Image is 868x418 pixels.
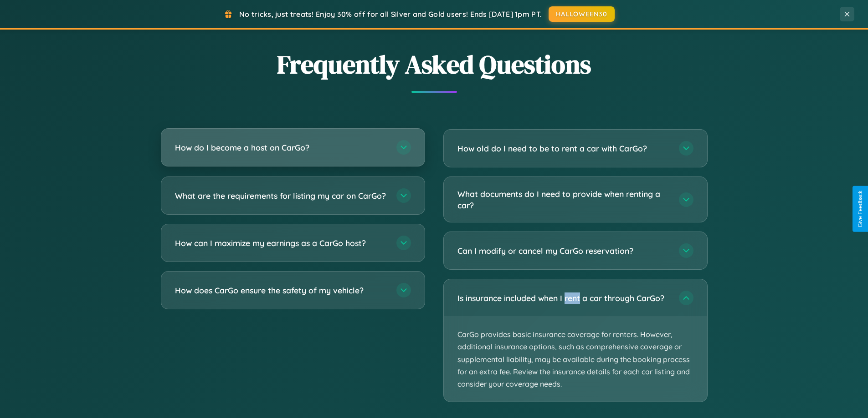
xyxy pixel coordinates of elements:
h3: Is insurance included when I rent a car through CarGo? [457,292,670,304]
p: CarGo provides basic insurance coverage for renters. However, additional insurance options, such ... [444,317,707,402]
h3: What documents do I need to provide when renting a car? [457,188,670,211]
h3: Can I modify or cancel my CarGo reservation? [457,245,670,257]
h2: Frequently Asked Questions [161,47,708,82]
h3: How can I maximize my earnings as a CarGo host? [175,237,387,249]
h3: What are the requirements for listing my car on CarGo? [175,190,387,201]
h3: How old do I need to be to rent a car with CarGo? [457,143,670,154]
button: HALLOWEEN30 [549,6,615,22]
h3: How do I become a host on CarGo? [175,142,387,153]
span: No tricks, just treats! Enjoy 30% off for all Silver and Gold users! Ends [DATE] 1pm PT. [239,10,542,19]
div: Give Feedback [857,191,863,227]
h3: How does CarGo ensure the safety of my vehicle? [175,285,387,296]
